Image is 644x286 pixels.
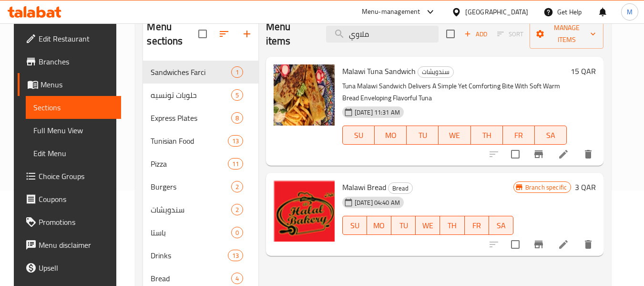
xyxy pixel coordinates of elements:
span: Menu disclaimer [39,239,114,251]
span: Tunisian Food [151,135,227,147]
span: [DATE] 11:31 AM [351,108,404,117]
span: 13 [228,251,243,260]
div: items [228,135,243,147]
span: Edit Restaurant [39,33,114,44]
div: حلويات تونسيه5 [143,84,258,106]
button: FR [503,126,535,145]
span: سندويشات [418,66,453,77]
div: باستا0 [143,221,258,244]
span: 13 [228,137,243,146]
span: SU [347,219,363,233]
span: Select section first [491,27,530,42]
button: delete [577,233,600,256]
div: items [231,181,243,192]
button: WE [416,216,440,235]
span: Branches [39,56,114,67]
a: Branches [18,50,122,73]
a: Upsell [18,256,122,279]
span: باستا [151,227,231,238]
span: FR [469,219,485,233]
span: 5 [232,91,243,100]
div: Sandwiches Farci [151,66,231,78]
span: 0 [232,228,243,237]
button: Add section [235,22,258,45]
span: TH [444,219,460,233]
button: SA [535,126,567,145]
div: items [228,158,243,169]
span: Manage items [537,22,596,46]
span: Sections [33,102,114,113]
h6: 15 QAR [571,64,596,78]
span: WE [419,219,436,233]
a: Edit menu item [558,148,569,160]
button: Manage items [530,19,603,49]
div: items [231,112,243,124]
div: Pizza11 [143,152,258,175]
span: 11 [228,159,243,169]
span: TU [395,219,412,233]
a: Edit Restaurant [18,27,122,50]
span: MO [371,219,388,233]
div: items [231,227,243,238]
button: Add [460,27,491,42]
span: SU [347,128,371,142]
span: SA [539,128,563,142]
input: search [326,26,439,42]
span: Branch specific [521,183,571,192]
a: Menus [18,73,122,96]
span: FR [507,128,531,142]
div: [GEOGRAPHIC_DATA] [465,7,528,17]
span: سندويشات [151,204,231,215]
span: 4 [232,274,243,283]
button: SU [342,216,367,235]
span: Pizza [151,158,227,169]
a: Menu disclaimer [18,233,122,256]
span: Select to update [505,144,525,164]
button: FR [465,216,489,235]
h2: Menu items [266,20,315,48]
span: Express Plates [151,112,231,124]
img: Malawi Tuna Sandwich [274,64,335,126]
div: Drinks13 [143,244,258,267]
div: items [231,204,243,215]
span: Add item [460,27,491,42]
span: Drinks [151,250,227,261]
button: TH [471,126,503,145]
span: Coupons [39,193,114,205]
button: TU [391,216,416,235]
div: items [228,250,243,261]
span: TH [475,128,499,142]
span: TU [410,128,435,142]
button: MO [375,126,407,145]
button: TH [440,216,464,235]
span: Select all sections [193,24,213,44]
span: Malawi Tuna Sandwich [342,64,416,78]
div: items [231,89,243,101]
span: Bread [388,183,412,194]
div: Bread [388,182,413,194]
h6: 3 QAR [575,180,596,194]
span: Select to update [505,234,525,254]
span: Choice Groups [39,170,114,182]
div: سندويشات2 [143,198,258,221]
div: سندويشات [418,66,454,78]
img: Malawi Bread [274,180,335,242]
span: Add [463,29,489,40]
span: Select section [440,24,460,44]
span: MO [378,128,403,142]
span: 1 [232,68,243,77]
div: Tunisian Food13 [143,129,258,152]
span: Full Menu View [33,125,114,136]
span: 2 [232,205,243,214]
button: Branch-specific-item [527,233,550,256]
span: SA [493,219,510,233]
span: Menus [41,79,114,90]
span: حلويات تونسيه [151,89,231,101]
div: Sandwiches Farci1 [143,61,258,84]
